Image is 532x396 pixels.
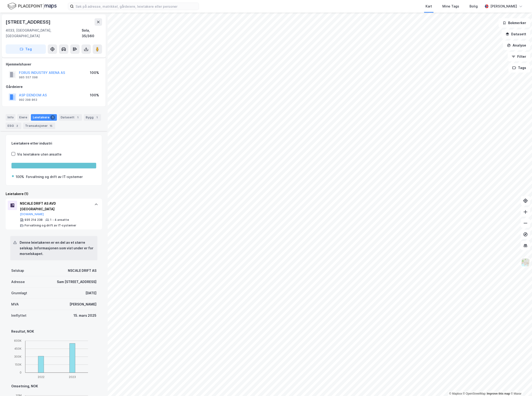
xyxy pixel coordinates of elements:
[20,240,94,257] div: Denne leietakeren er en del av et større selskap. Informasjonen som vist under er for morselskapet.
[6,191,102,197] div: Leietakere (1)
[508,63,530,73] button: Tags
[75,115,80,120] div: 1
[17,152,62,157] div: Vis leietakere uten ansatte
[19,76,38,79] div: 985 557 098
[17,114,29,121] div: Eiere
[49,124,53,128] div: 15
[521,258,530,267] img: Z
[11,383,96,389] div: Omsetning, NOK
[90,70,99,76] div: 100%
[6,84,102,90] div: Gårdeiere
[20,371,22,374] tspan: 0
[502,29,530,39] button: Datasett
[74,3,199,10] input: Søk på adresse, matrikkel, gårdeiere, leietakere eller personer
[470,4,478,9] div: Bolig
[11,313,26,318] div: Innflyttet
[11,268,24,273] div: Selskap
[50,115,55,120] div: 1
[426,4,432,9] div: Kart
[59,114,82,121] div: Datasett
[73,313,96,318] div: 15. mars 2025
[11,290,27,296] div: Grunnlagt
[23,123,55,129] div: Transaksjoner
[14,339,22,342] tspan: 600K
[509,374,532,396] iframe: Chat Widget
[90,92,99,98] div: 100%
[11,329,96,334] div: Resultat, NOK
[85,290,96,296] div: [DATE]
[20,201,90,212] div: NSCALE DRIFT AS AVD [GEOGRAPHIC_DATA]
[50,218,69,222] div: 1 - 4 ansatte
[6,123,21,129] div: ESG
[442,4,459,9] div: Mine Tags
[11,141,96,146] div: Leietakere etter industri
[69,375,76,378] tspan: 2023
[11,279,25,285] div: Adresse
[15,124,19,128] div: 2
[487,392,510,395] a: Improve this map
[38,375,44,378] tspan: 2022
[82,28,102,39] div: Sola, 35/360
[14,347,22,350] tspan: 450K
[11,302,19,307] div: MVA
[25,218,43,222] div: 935 214 238
[68,268,96,273] div: NSCALE DRIFT AS
[490,4,517,9] div: [PERSON_NAME]
[19,98,37,102] div: 992 298 863
[7,2,57,10] img: logo.f888ab2527a4732fd821a326f86c7f29.svg
[6,114,15,121] div: Info
[6,18,51,26] div: [STREET_ADDRESS]
[449,392,462,395] a: Mapbox
[14,355,22,358] tspan: 300K
[508,52,530,61] button: Filter
[463,392,486,395] a: OpenStreetMap
[499,18,530,28] button: Bokmerker
[15,363,22,366] tspan: 150K
[25,224,76,227] div: Forvaltning og drift av IT-systemer
[20,212,44,216] button: [DOMAIN_NAME]
[95,115,99,120] div: 1
[70,302,96,307] div: [PERSON_NAME]
[84,114,101,121] div: Bygg
[31,114,57,121] div: Leietakere
[6,44,46,54] button: Tag
[6,62,102,67] div: Hjemmelshaver
[16,174,24,180] div: 100%
[6,28,82,39] div: 4033, [GEOGRAPHIC_DATA], [GEOGRAPHIC_DATA]
[509,374,532,396] div: Kontrollprogram for chat
[57,279,96,285] div: Sam [STREET_ADDRESS]
[26,174,83,180] div: Forvaltning og drift av IT-systemer
[503,41,530,50] button: Analyse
